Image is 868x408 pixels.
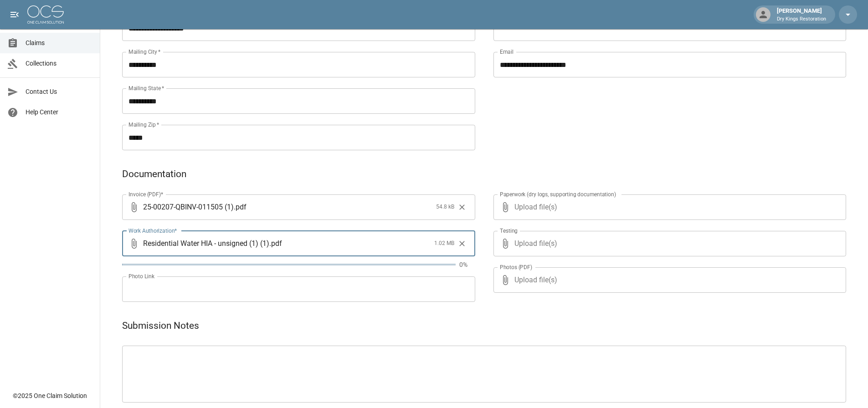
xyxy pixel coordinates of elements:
span: Upload file(s) [514,231,822,256]
span: Help Center [26,107,92,117]
span: . pdf [269,238,282,249]
span: Residential Water HIA - unsigned (1) (1) [143,238,269,249]
label: Testing [500,227,518,235]
span: 25-00207-QBINV-011505 (1) [143,202,234,212]
label: Mailing City [128,48,161,56]
button: open drawer [5,5,24,24]
span: Upload file(s) [514,267,822,293]
label: Work Authorization* [128,227,177,235]
p: Dry Kings Restoration [777,15,826,23]
button: Clear [455,200,469,214]
span: 54.8 kB [436,203,454,212]
span: Collections [26,59,92,68]
label: Photo Link [128,272,154,280]
label: Paperwork (dry logs, supporting documentation) [500,190,616,198]
label: Mailing Zip [128,121,159,128]
label: Photos (PDF) [500,263,532,271]
img: ocs-logo-white-transparent.png [27,5,64,24]
div: © 2025 One Claim Solution [13,391,87,400]
label: Mailing State [128,84,164,92]
span: 1.02 MB [434,239,454,248]
label: Invoice (PDF)* [128,190,164,198]
span: Claims [26,38,92,48]
label: Email [500,48,514,56]
div: [PERSON_NAME] [773,6,830,23]
span: Upload file(s) [514,194,822,220]
span: . pdf [234,202,247,212]
span: Contact Us [26,87,92,97]
button: Clear [455,237,469,250]
p: 0% [459,260,475,269]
